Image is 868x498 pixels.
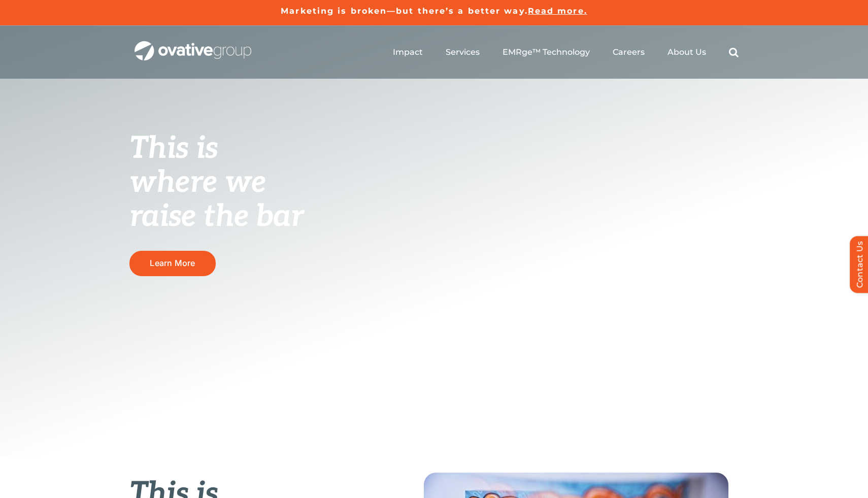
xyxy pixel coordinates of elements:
[667,47,706,57] a: About Us
[281,6,528,16] a: Marketing is broken—but there’s a better way.
[129,130,218,167] span: This is
[129,251,216,276] a: Learn More
[129,164,304,235] span: where we raise the bar
[729,47,739,57] a: Search
[613,47,645,57] a: Careers
[393,47,423,57] a: Impact
[503,47,590,57] a: EMRge™ Technology
[135,40,251,50] a: OG_Full_horizontal_WHT
[446,47,480,57] a: Services
[393,36,739,69] nav: Menu
[150,258,195,268] span: Learn More
[528,6,587,16] a: Read more.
